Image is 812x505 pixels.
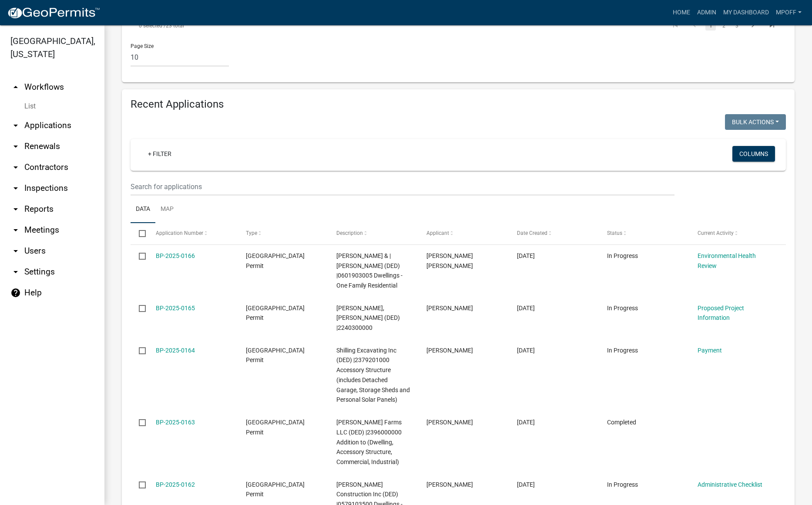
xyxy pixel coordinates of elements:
[156,305,195,312] a: BP-2025-0165
[10,120,21,131] i: arrow_drop_down
[517,252,535,259] span: 10/07/2025
[698,305,744,322] a: Proposed Project Information
[689,223,779,244] datatable-header-cell: Current Activity
[698,252,756,269] a: Environmental Health Review
[607,230,622,236] span: Status
[517,481,535,488] span: 09/30/2025
[147,223,238,244] datatable-header-cell: Application Number
[155,196,179,224] a: Map
[732,146,775,162] button: Columns
[720,4,772,21] a: My Dashboard
[426,347,473,354] span: Tony Shilling
[745,21,761,31] a: go to next page
[336,305,400,332] span: Humeston, Aaron Riley (DED) |2240300000
[131,15,389,37] div: 23 total
[156,252,195,259] a: BP-2025-0166
[426,252,473,269] span: Crystal Rae Humphrey
[717,18,730,33] li: page 2
[131,196,155,224] a: Data
[336,230,363,236] span: Description
[131,178,674,196] input: Search for applications
[139,23,166,29] span: 0 selected /
[418,223,509,244] datatable-header-cell: Applicant
[718,21,729,31] a: 2
[156,230,203,236] span: Application Number
[607,419,636,426] span: Completed
[599,223,689,244] datatable-header-cell: Status
[10,162,21,173] i: arrow_drop_down
[517,305,535,312] span: 10/06/2025
[426,481,473,488] span: Jordan Swayne
[426,305,473,312] span: Aaron Humeston
[238,223,328,244] datatable-header-cell: Type
[517,419,535,426] span: 10/02/2025
[131,98,786,111] h4: Recent Applications
[10,82,21,92] i: arrow_drop_up
[698,481,762,488] a: Administrative Checklist
[336,347,410,403] span: Shilling Excavating Inc (DED) |2379201000 Accessory Structure (includes Detached Garage, Storage ...
[10,267,21,277] i: arrow_drop_down
[764,21,780,31] a: go to last page
[10,141,21,152] i: arrow_drop_down
[517,347,535,354] span: 10/06/2025
[725,114,786,130] button: Bulk Actions
[156,347,195,354] a: BP-2025-0164
[517,230,547,236] span: Date Created
[667,21,684,31] a: go to first page
[669,4,694,21] a: Home
[10,288,21,298] i: help
[246,481,305,498] span: Marion County Building Permit
[508,223,599,244] datatable-header-cell: Date Created
[10,246,21,256] i: arrow_drop_down
[246,419,305,436] span: Marion County Building Permit
[686,21,703,31] a: go to previous page
[704,18,717,33] li: page 1
[336,419,402,465] span: Bingaman Farms LLC (DED) |2396000000 Addition to (Dwelling, Accessory Structure, Commercial, Indu...
[426,419,473,426] span: Adam S Beal
[246,347,305,364] span: Marion County Building Permit
[156,419,195,426] a: BP-2025-0163
[607,347,638,354] span: In Progress
[336,252,403,289] span: Humphrey, Jerry & | Humphrey, Crystal (DED) |0601903005 Dwellings - One Family Residential
[694,4,720,21] a: Admin
[698,347,722,354] a: Payment
[705,21,716,31] a: 1
[772,4,805,21] a: mpoff
[246,252,305,269] span: Marion County Building Permit
[607,481,638,488] span: In Progress
[141,146,178,162] a: + Filter
[328,223,418,244] datatable-header-cell: Description
[731,21,742,31] a: 3
[10,204,21,214] i: arrow_drop_down
[246,305,305,322] span: Marion County Building Permit
[156,481,195,488] a: BP-2025-0162
[10,225,21,235] i: arrow_drop_down
[10,183,21,193] i: arrow_drop_down
[246,230,257,236] span: Type
[426,230,449,236] span: Applicant
[607,305,638,312] span: In Progress
[607,252,638,259] span: In Progress
[698,230,734,236] span: Current Activity
[730,18,743,33] li: page 3
[131,223,147,244] datatable-header-cell: Select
